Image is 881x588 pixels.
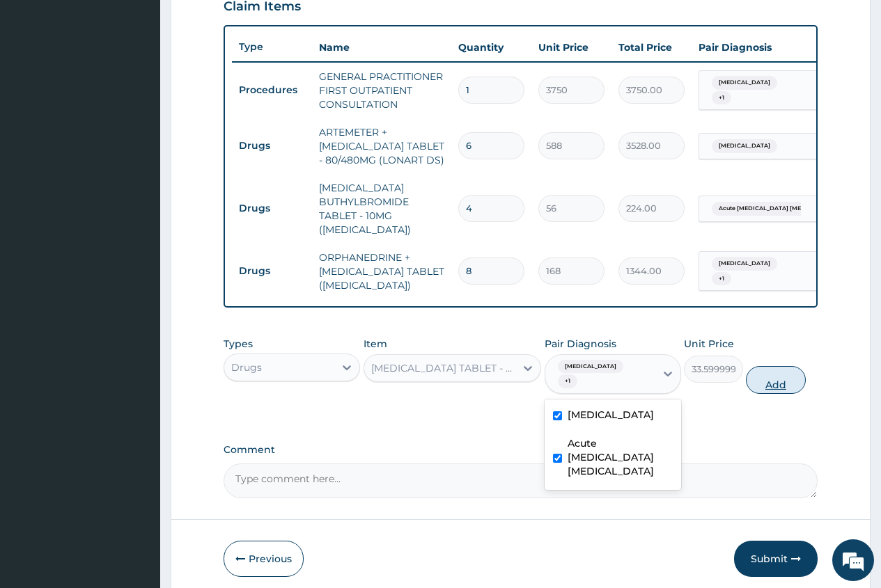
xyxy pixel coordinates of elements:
[712,272,731,286] span: + 1
[224,338,253,350] label: Types
[232,34,312,60] th: Type
[7,380,265,429] textarea: Type your message and hit 'Enter'
[531,33,611,61] th: Unit Price
[72,78,234,96] div: Chat with us now
[568,436,673,478] label: Acute [MEDICAL_DATA] [MEDICAL_DATA]
[545,337,616,351] label: Pair Diagnosis
[312,63,451,118] td: GENERAL PRACTITIONER FIRST OUTPATIENT CONSULTATION
[224,444,818,456] label: Comment
[371,361,517,375] div: [MEDICAL_DATA] TABLET - 500MG
[746,366,805,394] button: Add
[712,257,777,271] span: [MEDICAL_DATA]
[81,175,192,316] span: We're online!
[734,541,818,577] button: Submit
[712,91,731,105] span: + 1
[684,337,734,351] label: Unit Price
[312,33,451,61] th: Name
[692,33,845,61] th: Pair Diagnosis
[558,360,623,374] span: [MEDICAL_DATA]
[568,408,654,422] label: [MEDICAL_DATA]
[312,118,451,174] td: ARTEMETER + [MEDICAL_DATA] TABLET - 80/480MG (LONART DS)
[231,360,262,374] div: Drugs
[712,76,777,90] span: [MEDICAL_DATA]
[232,196,312,221] td: Drugs
[712,139,777,153] span: [MEDICAL_DATA]
[228,7,262,40] div: Minimize live chat window
[232,258,312,284] td: Drugs
[558,374,577,388] span: + 1
[364,337,387,351] label: Item
[312,244,451,299] td: ORPHANEDRINE + [MEDICAL_DATA] TABLET ([MEDICAL_DATA])
[26,70,56,104] img: d_794563401_company_1708531726252_794563401
[232,77,312,103] td: Procedures
[451,33,531,61] th: Quantity
[312,174,451,244] td: [MEDICAL_DATA] BUTHYLBROMIDE TABLET - 10MG ([MEDICAL_DATA])
[224,541,304,577] button: Previous
[712,202,848,216] span: Acute [MEDICAL_DATA] [MEDICAL_DATA]
[232,133,312,159] td: Drugs
[611,33,692,61] th: Total Price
